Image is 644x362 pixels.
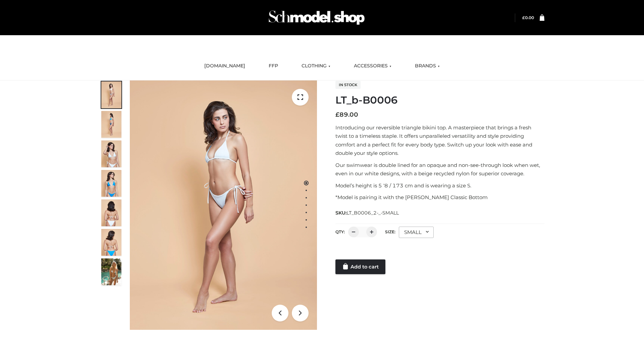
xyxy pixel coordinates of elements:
[522,15,534,20] a: £0.00
[335,94,544,106] h1: LT_b-B0006
[266,4,367,31] img: Schmodel Admin 964
[101,140,121,167] img: ArielClassicBikiniTop_CloudNine_AzureSky_OW114ECO_3-scaled.jpg
[101,258,121,285] img: Arieltop_CloudNine_AzureSky2.jpg
[101,81,121,108] img: ArielClassicBikiniTop_CloudNine_AzureSky_OW114ECO_1-scaled.jpg
[410,59,445,73] a: BRANDS
[335,161,544,178] p: Our swimwear is double lined for an opaque and non-see-through look when wet, even in our white d...
[335,111,358,118] bdi: 89.00
[399,227,434,238] div: SMALL
[101,199,121,226] img: ArielClassicBikiniTop_CloudNine_AzureSky_OW114ECO_7-scaled.jpg
[335,181,544,190] p: Model’s height is 5 ‘8 / 173 cm and is wearing a size S.
[335,123,544,158] p: Introducing our reversible triangle bikini top. A masterpiece that brings a fresh twist to a time...
[522,15,525,20] span: £
[335,81,361,89] span: In stock
[101,170,121,197] img: ArielClassicBikiniTop_CloudNine_AzureSky_OW114ECO_4-scaled.jpg
[101,229,121,256] img: ArielClassicBikiniTop_CloudNine_AzureSky_OW114ECO_8-scaled.jpg
[335,193,544,202] p: *Model is pairing it with the [PERSON_NAME] Classic Bottom
[335,259,385,274] a: Add to cart
[346,210,399,216] span: LT_B0006_2-_-SMALL
[264,59,283,73] a: FFP
[101,111,121,138] img: ArielClassicBikiniTop_CloudNine_AzureSky_OW114ECO_2-scaled.jpg
[522,15,534,20] bdi: 0.00
[335,111,339,118] span: £
[385,229,395,234] label: Size:
[130,80,317,330] img: ArielClassicBikiniTop_CloudNine_AzureSky_OW114ECO_1
[297,59,335,73] a: CLOTHING
[335,209,399,217] span: SKU:
[335,229,345,234] label: QTY:
[199,59,250,73] a: [DOMAIN_NAME]
[349,59,396,73] a: ACCESSORIES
